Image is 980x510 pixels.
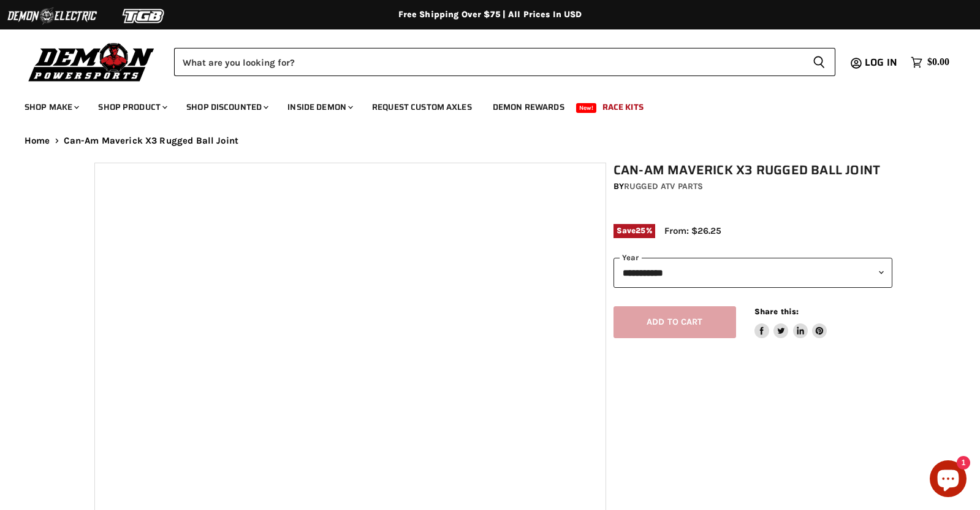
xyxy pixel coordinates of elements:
span: $0.00 [927,56,949,68]
a: Shop Discounted [177,95,276,120]
span: Can-Am Maverick X3 Rugged Ball Joint [64,136,238,146]
span: From: $26.25 [664,225,721,236]
img: TGB Logo 2 [98,4,190,28]
span: Log in [865,55,897,70]
select: year [613,258,893,288]
a: Demon Rewards [484,95,574,120]
aside: Share this: [754,306,827,339]
form: Product [174,48,835,76]
a: $0.00 [905,53,955,71]
a: Rugged ATV Parts [624,181,703,191]
img: Demon Powersports [25,40,159,83]
a: Race Kits [593,95,653,120]
span: New! [576,103,597,113]
ul: Main menu [15,90,946,120]
h1: Can-Am Maverick X3 Rugged Ball Joint [613,163,893,178]
inbox-online-store-chat: Shopify online store chat [926,460,970,500]
a: Shop Product [89,95,175,120]
span: Share this: [754,307,799,316]
a: Request Custom Axles [363,95,481,120]
input: Search [174,48,803,76]
img: Demon Electric Logo 2 [6,4,98,28]
button: Search [803,48,835,76]
a: Inside Demon [278,95,360,120]
span: 25 [636,226,645,235]
a: Shop Make [15,95,86,120]
div: by [613,180,893,193]
span: Save % [613,224,655,238]
a: Log in [859,57,905,68]
a: Home [25,136,50,146]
